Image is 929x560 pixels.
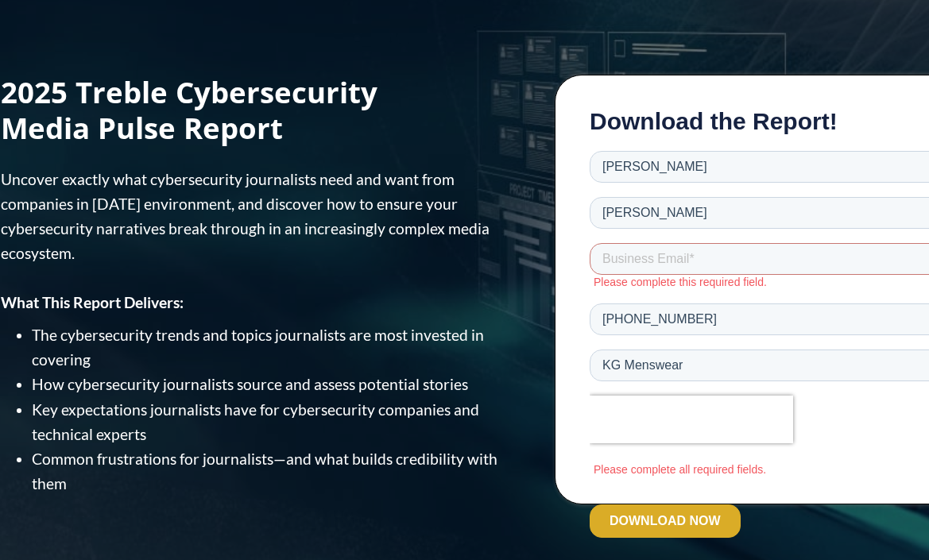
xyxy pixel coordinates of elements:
span: Common frustrations for journalists—and what builds credibility with them [32,450,497,492]
span: How cybersecurity journalists source and assess potential stories [32,375,468,393]
span: The cybersecurity trends and topics journalists are most invested in covering [32,326,484,369]
span: 2025 Treble Cybersecurity Media Pulse Report [1,72,377,148]
span: Uncover exactly what cybersecurity journalists need and want from companies in [DATE] environment... [1,170,490,262]
span: Key expectations journalists have for cybersecurity companies and technical experts [32,400,479,443]
strong: What This Report Delivers: [1,293,184,311]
